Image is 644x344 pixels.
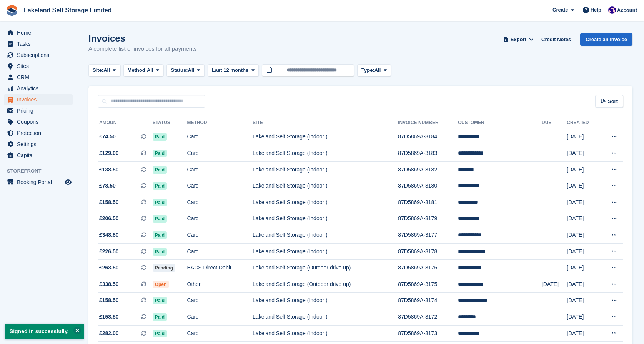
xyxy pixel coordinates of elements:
span: £263.50 [99,264,119,272]
a: menu [4,139,73,150]
span: Paid [153,231,167,239]
td: Lakeland Self Storage (Indoor ) [253,194,398,211]
td: [DATE] [567,194,599,211]
td: [DATE] [567,161,599,178]
a: Create an Invoice [580,33,632,46]
a: Lakeland Self Storage Limited [21,4,115,17]
td: 87D5869A-3183 [398,145,458,162]
td: Lakeland Self Storage (Indoor ) [253,227,398,244]
td: Lakeland Self Storage (Outdoor drive up) [253,260,398,276]
td: Card [187,194,253,211]
span: £129.00 [99,149,119,157]
span: Settings [17,139,63,150]
span: Paid [153,182,167,190]
span: All [374,66,381,74]
td: Lakeland Self Storage (Indoor ) [253,309,398,326]
span: £226.50 [99,248,119,256]
span: Open [153,281,169,288]
td: BACS Direct Debit [187,260,253,276]
span: Storefront [7,167,77,175]
td: Lakeland Self Storage (Indoor ) [253,243,398,260]
span: £158.50 [99,198,119,206]
button: Method: All [123,64,164,77]
span: Tasks [17,38,63,49]
td: [DATE] [567,129,599,145]
td: Lakeland Self Storage (Indoor ) [253,325,398,342]
td: 87D5869A-3173 [398,325,458,342]
a: menu [4,72,73,83]
td: 87D5869A-3181 [398,194,458,211]
a: Preview store [63,178,73,187]
span: Paid [153,133,167,141]
td: 87D5869A-3179 [398,211,458,227]
span: Export [511,36,526,43]
td: [DATE] [567,292,599,309]
p: Signed in successfully. [5,324,84,339]
span: £74.50 [99,133,116,141]
a: menu [4,116,73,127]
td: Other [187,276,253,293]
a: Credit Notes [538,33,574,46]
td: Lakeland Self Storage (Outdoor drive up) [253,276,398,293]
td: [DATE] [567,211,599,227]
td: [DATE] [567,260,599,276]
th: Status [153,117,187,129]
td: Card [187,129,253,145]
th: Method [187,117,253,129]
a: menu [4,38,73,49]
span: Method: [128,66,147,74]
td: Card [187,178,253,194]
span: Paid [153,199,167,206]
span: Subscriptions [17,50,63,60]
span: Capital [17,150,63,161]
span: Status: [171,66,188,74]
span: Paid [153,166,167,174]
span: Create [552,6,568,14]
th: Site [253,117,398,129]
td: [DATE] [567,145,599,162]
a: menu [4,83,73,94]
td: Card [187,325,253,342]
span: Invoices [17,94,63,105]
th: Customer [458,117,542,129]
span: All [147,66,153,74]
td: Lakeland Self Storage (Indoor ) [253,211,398,227]
span: Sites [17,61,63,71]
span: Paid [153,150,167,157]
span: Analytics [17,83,63,94]
span: Coupons [17,116,63,127]
td: 87D5869A-3184 [398,129,458,145]
a: menu [4,61,73,71]
span: Sort [608,98,618,105]
a: menu [4,105,73,116]
span: £206.50 [99,214,119,223]
th: Invoice Number [398,117,458,129]
td: [DATE] [567,325,599,342]
span: Paid [153,297,167,304]
button: Status: All [166,64,204,77]
a: menu [4,177,73,188]
span: Home [17,27,63,38]
span: £282.00 [99,329,119,337]
td: Card [187,292,253,309]
td: Lakeland Self Storage (Indoor ) [253,145,398,162]
h1: Invoices [88,33,197,43]
span: £348.80 [99,231,119,239]
span: £138.50 [99,166,119,174]
span: Help [591,6,601,14]
th: Due [542,117,567,129]
span: £158.50 [99,313,119,321]
td: 87D5869A-3176 [398,260,458,276]
span: Pricing [17,105,63,116]
td: 87D5869A-3180 [398,178,458,194]
button: Last 12 months [208,64,259,77]
span: Last 12 months [212,66,248,74]
span: Site: [93,66,103,74]
td: [DATE] [567,227,599,244]
td: 87D5869A-3175 [398,276,458,293]
button: Export [501,33,535,46]
p: A complete list of invoices for all payments [88,45,197,53]
span: Paid [153,215,167,223]
td: Card [187,227,253,244]
td: Card [187,243,253,260]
